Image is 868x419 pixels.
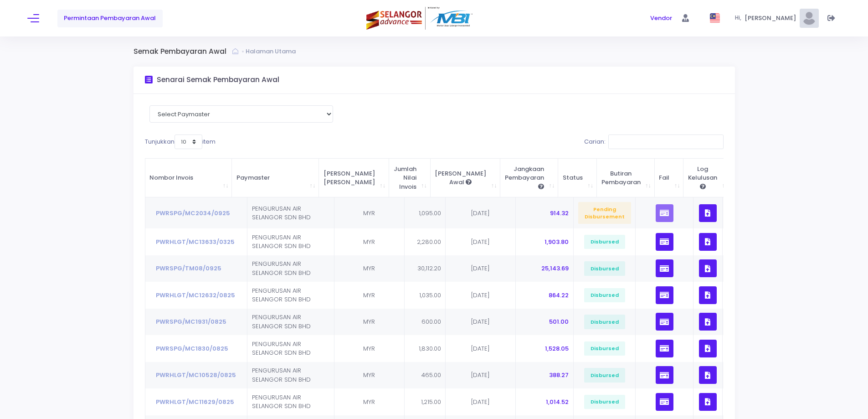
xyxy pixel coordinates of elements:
button: PWRHLGT/MC13633/0325 [149,233,241,250]
button: PWRSPG/MC1830/0825 [149,340,235,357]
button: Klik Lihat Senarai Pembayaran [656,233,673,251]
span: 1,528.05 [545,344,569,353]
button: PWRSPG/MC2034/0925 [149,204,236,222]
th: Butiran Pembayaran : activate to sort column ascending [597,159,655,198]
button: Klik Lihat Senarai Pembayaran [656,340,673,357]
button: Klik Lihat Senarai Pembayaran [656,313,673,331]
button: Klik untuk Lihat Dokumen, Muat Naik, Muat turun, dan Padam Dokumen [699,340,717,357]
td: MYR [334,197,405,228]
span: 2,280.00 [417,238,441,246]
span: 501.00 [549,317,569,326]
td: MYR [334,228,405,255]
button: Klik untuk Lihat Dokumen, Muat Naik, Muat turun, dan Padam Dokumen [699,286,717,304]
span: 1,095.00 [419,209,441,217]
input: Carian: [608,134,724,149]
a: Permintaan Pembayaran Awal [57,10,163,27]
span: Vendor [650,14,672,23]
td: [DATE] [446,362,516,389]
span: Disbursed [584,235,625,249]
span: PENGURUSAN AIR SELANGOR SDN BHD [252,233,311,251]
td: [DATE] [446,309,516,336]
td: MYR [334,388,405,415]
td: [DATE] [446,197,516,228]
button: Klik Lihat Senarai Pembayaran [656,393,673,411]
span: 1,014.52 [546,398,569,406]
span: PENGURUSAN AIR SELANGOR SDN BHD [252,313,311,331]
button: Klik untuk Lihat Dokumen, Muat Naik, Muat turun, dan Padam Dokumen [699,313,717,331]
span: PENGURUSAN AIR SELANGOR SDN BHD [252,204,311,222]
td: [DATE] [446,388,516,415]
button: Klik untuk Lihat Dokumen, Muat Naik, Muat turun, dan Padam Dokumen [699,259,717,277]
td: MYR [334,335,405,362]
button: Klik Lihat Senarai Pembayaran [656,259,673,277]
button: PWRHLGT/MC11629/0825 [149,393,241,410]
label: Carian: [584,134,724,149]
button: Klik untuk Lihat Dokumen, Muat Naik, Muat turun, dan Padam Dokumen [699,393,717,411]
span: PENGURUSAN AIR SELANGOR SDN BHD [252,393,311,411]
td: MYR [334,282,405,309]
button: PWRSPG/TM08/0925 [149,260,228,277]
span: Disbursed [584,315,625,329]
h3: Senarai Semak Pembayaran Awal [157,76,279,84]
span: 914.32 [550,209,569,217]
span: Permintaan Pembayaran Awal [64,14,156,23]
th: Fail : activate to sort column ascending [655,159,684,198]
span: 25,143.69 [541,264,569,273]
span: Disbursed [584,395,625,409]
th: Mata Wang : activate to sort column ascending [319,159,389,198]
td: MYR [334,362,405,389]
td: MYR [334,255,405,282]
td: [DATE] [446,282,516,309]
button: Klik untuk Lihat Dokumen, Muat Naik, Muat turun, dan Padam Dokumen [699,204,717,222]
h3: Semak Pembayaran Awal [134,47,232,56]
span: Disbursed [584,341,625,356]
th: Paymaster: activate to sort column ascending [232,159,319,198]
th: Tarikh Pembayaran Awal <span data-skin="dark" data-toggle="kt-tooltip" data-placement="bottom" ti... [431,159,501,198]
th: Status : activate to sort column ascending [558,159,597,198]
button: Klik untuk Lihat Dokumen, Muat Naik, Muat turun, dan Padam Dokumen [699,366,717,384]
span: 1,830.00 [419,344,441,353]
span: 1,903.80 [544,238,569,246]
a: Halaman Utama [246,47,298,56]
button: PWRSPG/MC1931/0825 [149,313,233,331]
span: 600.00 [421,317,441,326]
img: Pic [800,9,819,28]
span: 1,035.00 [419,291,441,300]
select: Tunjukkanitem [175,134,202,149]
button: PWRHLGT/MC12632/0825 [149,286,241,304]
span: Disbursed [584,288,625,303]
th: Nombor Invois : activate to sort column ascending [145,159,232,198]
button: Klik untuk Lihat Dokumen, Muat Naik, Muat turun, dan Padam Dokumen [699,233,717,251]
td: [DATE] [446,255,516,282]
td: [DATE] [446,335,516,362]
span: Hi, [735,14,745,22]
span: 1,215.00 [421,398,441,406]
label: Tunjukkan item [145,134,216,149]
span: PENGURUSAN AIR SELANGOR SDN BHD [252,340,311,357]
span: Disbursed [584,368,625,383]
span: Pending Disbursement [578,202,631,224]
span: 30,112.20 [417,264,441,273]
th: Jangkaan Pembayaran <span data-skin="dark" data-toggle="kt-tooltip" data-placement="bottom" title... [500,159,558,198]
span: PENGURUSAN AIR SELANGOR SDN BHD [252,259,311,277]
td: [DATE] [446,228,516,255]
td: MYR [334,309,405,336]
button: Klik Lihat Senarai Pembayaran [656,286,673,304]
span: 465.00 [421,371,441,379]
span: 388.27 [549,371,569,379]
span: [PERSON_NAME] [745,14,799,23]
span: Disbursed [584,261,625,276]
span: PENGURUSAN AIR SELANGOR SDN BHD [252,286,311,304]
img: Logo [366,7,475,30]
th: Jumlah Nilai Invois : activate to sort column ascending [389,159,431,198]
span: 864.22 [549,291,569,300]
button: PWRHLGT/MC10528/0825 [149,367,242,384]
span: PENGURUSAN AIR SELANGOR SDN BHD [252,366,311,384]
button: Klik Lihat Senarai Pembayaran [656,366,673,384]
th: Log Kelulusan <span data-skin="dark" data-toggle="kt-tooltip" data-placement="bottom" title="" da... [683,159,731,198]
